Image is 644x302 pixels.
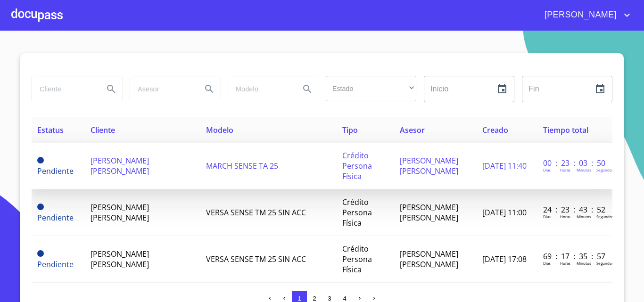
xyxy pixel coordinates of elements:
p: 00 : 23 : 03 : 50 [543,158,607,168]
span: [PERSON_NAME] [PERSON_NAME] [91,202,149,223]
span: Pendiente [37,157,44,163]
span: 4 [343,295,346,302]
input: search [32,76,96,102]
span: Estatus [37,125,64,135]
span: Crédito Persona Física [342,150,372,181]
span: [DATE] 11:40 [482,161,527,171]
span: Asesor [400,125,425,135]
p: Dias [543,167,551,172]
span: [PERSON_NAME] [PERSON_NAME] [91,155,149,176]
p: 24 : 23 : 43 : 52 [543,204,607,215]
input: search [228,76,292,102]
span: MARCH SENSE TA 25 [206,161,278,171]
span: Pendiente [37,259,74,269]
span: Pendiente [37,212,74,223]
span: 2 [313,295,316,302]
span: [PERSON_NAME] [PERSON_NAME] [400,202,458,223]
span: Crédito Persona Física [342,244,372,275]
p: Segundos [596,214,614,219]
span: Tiempo total [543,125,588,135]
p: Dias [543,261,551,266]
button: account of current user [537,8,633,23]
button: Search [198,78,221,100]
span: Pendiente [37,250,44,257]
p: 69 : 17 : 35 : 57 [543,251,607,261]
span: 3 [328,295,331,302]
span: [DATE] 17:08 [482,254,527,264]
span: VERSA SENSE TM 25 SIN ACC [206,254,306,264]
button: Search [100,78,123,100]
p: Dias [543,214,551,219]
span: Crédito Persona Física [342,197,372,228]
p: Minutos [577,261,591,266]
span: Creado [482,125,508,135]
div: ​ [326,76,416,101]
span: Pendiente [37,166,74,176]
p: Minutos [577,214,591,219]
span: Modelo [206,125,233,135]
p: Horas [560,261,570,266]
button: Search [296,78,319,100]
span: Cliente [91,125,115,135]
span: [PERSON_NAME] [PERSON_NAME] [400,249,458,269]
input: search [130,76,194,102]
span: [PERSON_NAME] [PERSON_NAME] [91,249,149,269]
p: Segundos [596,167,614,172]
span: Tipo [342,125,358,135]
span: VERSA SENSE TM 25 SIN ACC [206,207,306,218]
span: [PERSON_NAME] [PERSON_NAME] [400,155,458,176]
span: 1 [297,295,301,302]
p: Minutos [577,167,591,172]
p: Segundos [596,261,614,266]
span: Pendiente [37,204,44,210]
p: Horas [560,214,570,219]
span: [DATE] 11:00 [482,207,527,218]
p: Horas [560,167,570,172]
span: [PERSON_NAME] [537,8,621,23]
